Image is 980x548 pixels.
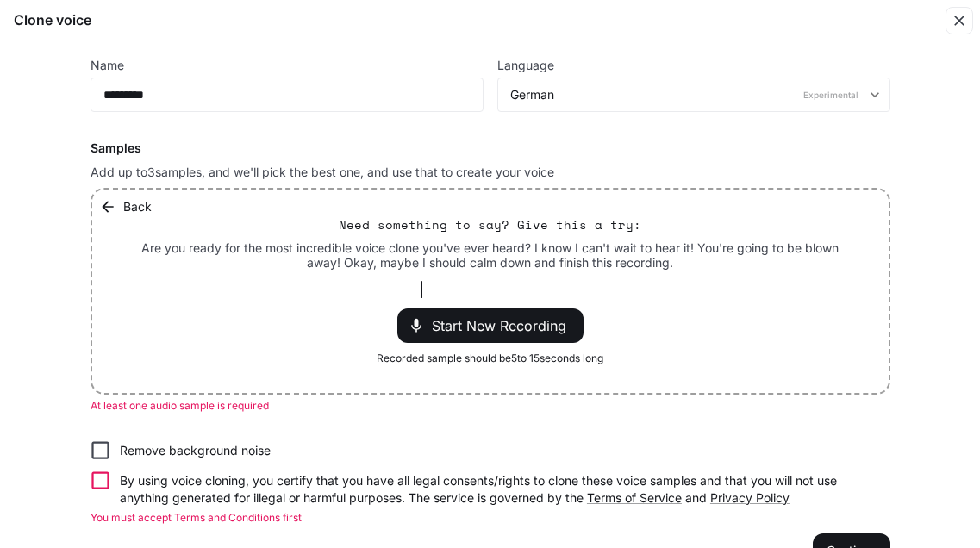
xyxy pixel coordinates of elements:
[91,509,890,526] p: You must accept Terms and Conditions first
[587,490,682,505] a: Terms of Service
[800,87,862,103] p: Experimental
[497,59,554,72] p: Language
[120,442,271,459] p: Remove background noise
[397,308,584,343] div: Start New Recording
[91,59,124,72] p: Name
[91,140,890,157] h6: Samples
[377,350,603,367] span: Recorded sample should be 5 to 15 seconds long
[96,190,159,224] button: Back
[432,315,577,336] span: Start New Recording
[510,86,862,103] div: German
[339,216,641,234] p: Need something to say? Give this a try:
[14,10,91,29] h5: Clone voice
[498,86,889,103] div: GermanExperimental
[91,397,890,414] p: At least one audio sample is required
[120,472,877,507] p: By using voice cloning, you certify that you have all legal consents/rights to clone these voice ...
[91,164,890,181] p: Add up to 3 samples, and we'll pick the best one, and use that to create your voice
[134,240,847,271] p: Are you ready for the most incredible voice clone you've ever heard? I know I can't wait to hear ...
[710,490,790,505] a: Privacy Policy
